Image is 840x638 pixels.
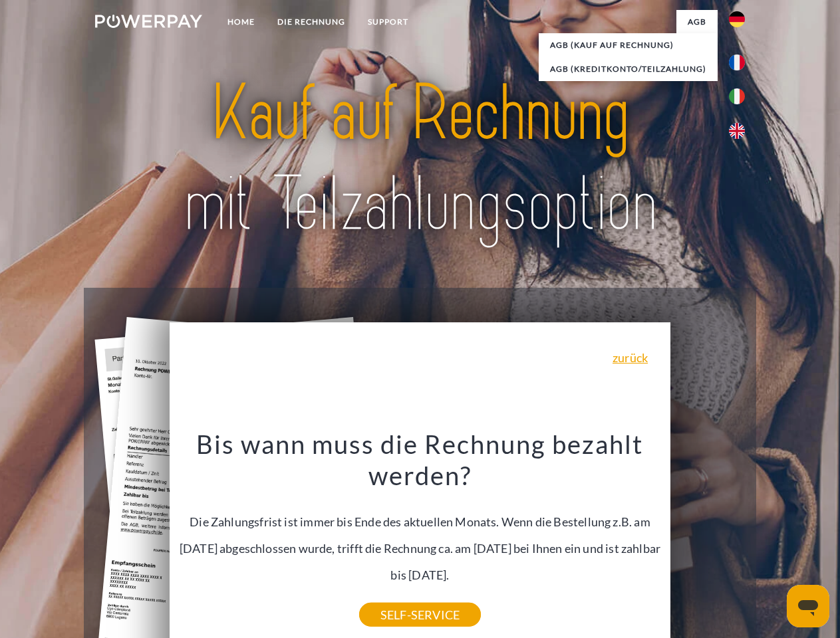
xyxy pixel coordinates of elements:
[178,428,663,492] h3: Bis wann muss die Rechnung bezahlt werden?
[359,603,481,627] a: SELF-SERVICE
[356,10,420,34] a: SUPPORT
[676,10,718,34] a: agb
[729,88,745,104] img: it
[95,15,202,28] img: logo-powerpay-white.svg
[729,11,745,27] img: de
[178,428,663,615] div: Die Zahlungsfrist ist immer bis Ende des aktuellen Monats. Wenn die Bestellung z.B. am [DATE] abg...
[266,10,356,34] a: DIE RECHNUNG
[127,64,713,255] img: title-powerpay_de.svg
[787,585,829,627] iframe: Schaltfläche zum Öffnen des Messaging-Fensters
[216,10,266,34] a: Home
[539,33,718,57] a: AGB (Kauf auf Rechnung)
[729,54,745,70] img: fr
[729,123,745,139] img: en
[613,352,648,364] a: zurück
[539,57,718,81] a: AGB (Kreditkonto/Teilzahlung)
